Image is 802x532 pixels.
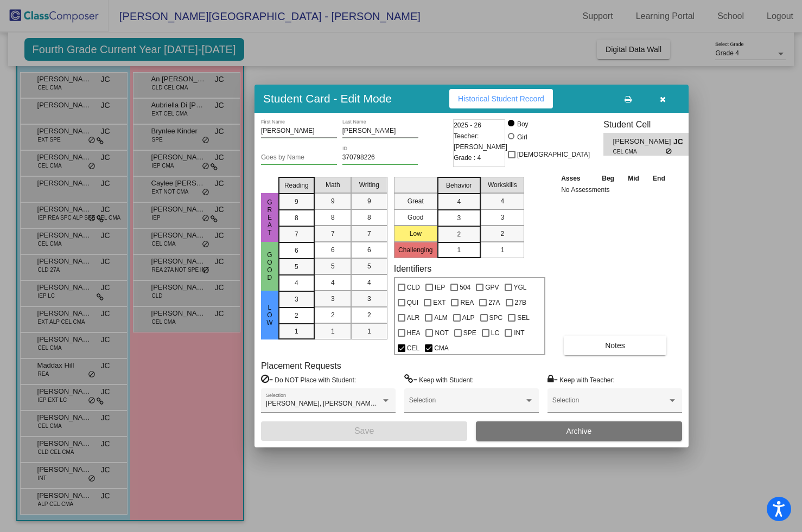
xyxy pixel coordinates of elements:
[331,310,335,320] span: 2
[463,326,476,339] span: SPE
[457,197,461,207] span: 4
[367,326,371,336] span: 1
[454,120,481,131] span: 2025 - 26
[295,326,298,336] span: 1
[359,180,379,190] span: Writing
[500,229,504,239] span: 2
[488,180,517,190] span: Workskills
[457,229,461,239] span: 2
[331,294,335,304] span: 3
[613,136,673,148] span: [PERSON_NAME] [PERSON_NAME]
[613,148,666,156] span: CEL CMA
[263,92,392,105] h3: Student Card - Edit Mode
[295,246,298,255] span: 6
[331,213,335,222] span: 8
[517,119,529,129] div: Boy
[462,311,475,324] span: ALP
[367,245,371,255] span: 6
[646,172,672,184] th: End
[500,196,504,206] span: 4
[295,213,298,223] span: 8
[435,326,448,339] span: NOT
[476,421,682,441] button: Archive
[295,229,298,239] span: 7
[367,196,371,206] span: 9
[261,421,467,441] button: Save
[367,278,371,287] span: 4
[491,326,499,339] span: LC
[434,342,449,355] span: CMA
[454,152,481,163] span: Grade : 4
[603,119,698,130] h3: Student Cell
[433,296,445,309] span: EXT
[407,281,420,294] span: CLD
[605,341,625,350] span: Notes
[457,213,461,223] span: 3
[460,296,474,309] span: REA
[514,281,527,294] span: YGL
[407,311,419,324] span: ALR
[500,245,504,255] span: 1
[367,213,371,222] span: 8
[558,184,672,195] td: No Assessments
[261,361,341,371] label: Placement Requests
[394,264,431,274] label: Identifiers
[454,131,507,152] span: Teacher: [PERSON_NAME]
[265,251,275,281] span: Good
[460,281,470,294] span: 504
[331,278,335,287] span: 4
[354,426,374,435] span: Save
[295,294,298,304] span: 3
[261,154,337,162] input: goes by name
[407,296,418,309] span: QUI
[407,342,419,355] span: CEL
[458,94,544,103] span: Historical Student Record
[434,311,448,324] span: ALM
[621,172,646,184] th: Mid
[485,281,499,294] span: GPV
[457,245,461,255] span: 1
[488,296,500,309] span: 27A
[500,213,504,222] span: 3
[567,427,592,435] span: Archive
[515,296,526,309] span: 27B
[295,262,298,272] span: 5
[331,229,335,239] span: 7
[295,311,298,321] span: 2
[265,198,275,236] span: Great
[489,311,503,324] span: SPC
[517,148,590,161] span: [DEMOGRAPHIC_DATA]
[595,172,621,184] th: Beg
[266,400,491,407] span: [PERSON_NAME], [PERSON_NAME], [PERSON_NAME], [PERSON_NAME]
[367,261,371,271] span: 5
[367,294,371,304] span: 3
[295,278,298,288] span: 4
[435,281,445,294] span: IEP
[331,245,335,255] span: 6
[367,310,371,320] span: 2
[514,326,524,339] span: INT
[326,180,340,190] span: Math
[517,132,527,142] div: Girl
[558,172,595,184] th: Asses
[331,326,335,336] span: 1
[342,154,418,162] input: Enter ID
[295,197,298,207] span: 9
[367,229,371,239] span: 7
[261,374,356,385] label: = Do NOT Place with Student:
[548,374,615,385] label: = Keep with Teacher:
[446,181,472,190] span: Behavior
[265,304,275,326] span: Low
[449,89,553,108] button: Historical Student Record
[331,261,335,271] span: 5
[673,136,689,148] span: JC
[404,374,474,385] label: = Keep with Student:
[517,311,530,324] span: SEL
[564,336,666,355] button: Notes
[407,326,421,339] span: HEA
[284,181,309,190] span: Reading
[331,196,335,206] span: 9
